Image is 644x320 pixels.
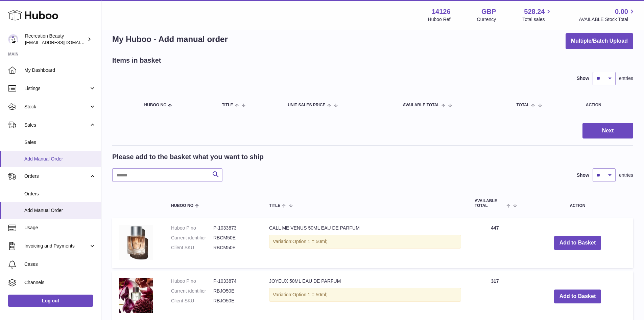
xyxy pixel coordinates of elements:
span: Add Manual Order [24,207,96,214]
img: CALL ME VENUS 50ML EAU DE PARFUM [119,225,153,260]
span: Orders [24,173,89,179]
span: entries [619,75,633,82]
div: Currency [477,16,496,23]
a: Log out [8,295,93,307]
span: Title [269,204,280,208]
span: Option 1 = 50ml; [292,239,327,244]
div: Huboo Ref [428,16,451,23]
span: Total sales [522,16,552,23]
button: Multiple/Batch Upload [566,33,633,49]
span: Listings [24,85,89,92]
span: Unit Sales Price [288,103,325,107]
span: entries [619,172,633,178]
dt: Huboo P no [171,278,213,284]
dd: RBJO50E [213,288,256,294]
h2: Items in basket [112,56,161,65]
span: AVAILABLE Total [475,199,505,208]
span: AVAILABLE Stock Total [579,16,636,23]
div: Action [586,103,626,107]
span: 0.00 [615,7,628,16]
dt: Client SKU [171,244,213,251]
span: Sales [24,139,96,146]
span: Usage [24,225,96,231]
dd: RBJO50E [213,298,256,304]
span: Channels [24,279,96,286]
span: 528.24 [524,7,545,16]
span: Invoicing and Payments [24,243,89,249]
span: AVAILABLE Total [403,103,439,107]
a: 0.00 AVAILABLE Stock Total [579,7,636,23]
a: 528.24 Total sales [522,7,552,23]
span: Huboo no [144,103,166,107]
span: Cases [24,261,96,268]
span: Orders [24,191,96,197]
dt: Huboo P no [171,225,213,231]
span: [EMAIL_ADDRESS][DOMAIN_NAME] [25,40,99,45]
span: Title [222,103,233,107]
strong: 14126 [432,7,451,16]
button: Next [582,123,633,139]
td: 447 [468,218,522,268]
th: Action [522,192,633,214]
span: Add Manual Order [24,156,96,162]
h2: Please add to the basket what you want to ship [112,152,264,162]
label: Show [577,172,589,178]
dt: Current identifier [171,235,213,241]
dt: Current identifier [171,288,213,294]
dd: P-1033874 [213,278,256,284]
img: production@recreationbeauty.com [8,34,18,44]
img: JOYEUX 50ML EAU DE PARFUM [119,278,153,313]
strong: GBP [481,7,496,16]
div: Variation: [269,235,461,249]
span: My Dashboard [24,67,96,73]
dt: Client SKU [171,298,213,304]
td: CALL ME VENUS 50ML EAU DE PARFUM [262,218,468,268]
span: Total [516,103,529,107]
span: Stock [24,104,89,110]
label: Show [577,75,589,82]
h1: My Huboo - Add manual order [112,34,228,45]
button: Add to Basket [554,236,601,250]
button: Add to Basket [554,290,601,303]
span: Huboo no [171,204,193,208]
span: Option 1 = 50ml; [292,292,327,297]
span: Sales [24,122,89,128]
div: Variation: [269,288,461,302]
dd: RBCM50E [213,244,256,251]
dd: P-1033873 [213,225,256,231]
dd: RBCM50E [213,235,256,241]
div: Recreation Beauty [25,33,86,46]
